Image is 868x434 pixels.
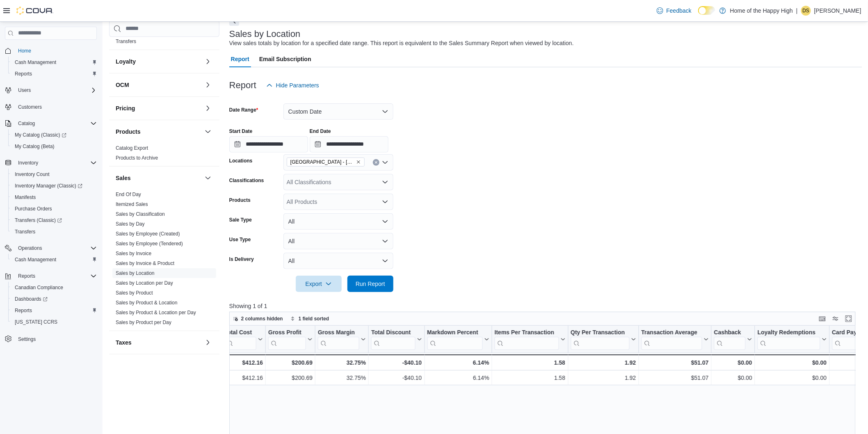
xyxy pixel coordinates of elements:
[18,120,35,127] span: Catalog
[803,6,810,16] span: DS
[116,201,148,207] a: Itemized Sales
[318,329,359,349] div: Gross Margin
[229,302,862,310] p: Showing 1 of 1
[116,155,158,161] a: Products to Archive
[8,203,100,215] button: Purchase Orders
[15,228,35,235] span: Transfers
[11,317,61,327] a: [US_STATE] CCRS
[290,158,354,166] span: [GEOGRAPHIC_DATA] - [GEOGRAPHIC_DATA] - Fire & Flower
[16,7,53,15] img: Cova
[642,329,702,349] div: Transaction Average
[318,358,366,368] div: 32.75%
[8,141,100,152] button: My Catalog (Beta)
[116,280,173,286] a: Sales by Location per Day
[296,276,342,292] button: Export
[15,102,45,112] a: Customers
[347,276,393,292] button: Run Report
[116,299,178,306] span: Sales by Product & Location
[229,136,308,153] input: Press the down key to open a popover containing a calendar.
[371,373,422,383] div: -$40.10
[301,276,337,292] span: Export
[116,338,132,347] h3: Taxes
[109,143,219,166] div: Products
[2,157,100,169] button: Inventory
[571,373,636,383] div: 1.92
[116,192,141,197] a: End Of Day
[818,314,827,324] button: Keyboard shortcuts
[571,358,636,368] div: 1.92
[116,231,180,237] span: Sales by Employee (Created)
[15,85,97,95] span: Users
[2,270,100,282] button: Reports
[203,338,213,347] button: Taxes
[15,119,38,128] button: Catalog
[203,103,213,113] button: Pricing
[495,373,566,383] div: 1.58
[109,190,219,331] div: Sales
[11,283,97,292] span: Canadian Compliance
[11,215,65,225] a: Transfers (Classic)
[2,45,100,57] button: Home
[15,171,50,178] span: Inventory Count
[758,329,820,336] div: Loyalty Redemptions
[116,260,174,266] a: Sales by Invoice & Product
[116,145,148,151] a: Catalog Export
[263,77,322,94] button: Hide Parameters
[116,338,201,347] button: Taxes
[15,333,97,344] span: Settings
[15,307,32,314] span: Reports
[229,80,256,90] h3: Report
[11,130,70,140] a: My Catalog (Classic)
[116,191,141,198] span: End Of Day
[15,143,55,150] span: My Catalog (Beta)
[268,373,313,383] div: $200.69
[116,211,165,217] span: Sales by Classification
[287,314,333,324] button: 1 field sorted
[229,256,254,263] label: Is Delivery
[8,68,100,80] button: Reports
[427,329,482,349] div: Markdown Percent
[203,57,213,66] button: Loyalty
[18,336,36,343] span: Settings
[11,306,97,315] span: Reports
[116,221,145,227] a: Sales by Day
[15,284,63,291] span: Canadian Compliance
[15,46,97,56] span: Home
[11,69,97,79] span: Reports
[318,373,366,383] div: 32.75%
[18,245,42,251] span: Operations
[116,270,155,276] span: Sales by Location
[844,314,854,324] button: Enter fullscreen
[15,271,39,281] button: Reports
[11,169,97,179] span: Inventory Count
[15,319,57,325] span: [US_STATE] CCRS
[495,329,566,349] button: Items Per Transaction
[116,128,141,136] h3: Products
[427,329,489,349] button: Markdown Percent
[229,158,253,164] label: Locations
[8,316,100,328] button: [US_STATE] CCRS
[15,119,97,128] span: Catalog
[224,373,263,383] div: $412.16
[714,329,752,349] button: Cashback
[8,129,100,141] a: My Catalog (Classic)
[730,6,793,16] p: Home of the Happy High
[259,51,311,67] span: Email Subscription
[11,192,97,202] span: Manifests
[758,329,827,349] button: Loyalty Redemptions
[11,294,51,304] a: Dashboards
[8,180,100,192] a: Inventory Manager (Classic)
[268,329,313,349] button: Gross Profit
[299,315,329,322] span: 1 field sorted
[427,329,482,336] div: Markdown Percent
[203,173,213,183] button: Sales
[241,315,283,322] span: 2 columns hidden
[714,329,746,336] div: Cashback
[116,241,183,247] a: Sales by Employee (Tendered)
[642,329,702,336] div: Transaction Average
[2,101,100,113] button: Customers
[382,179,388,185] button: Open list of options
[11,130,97,140] span: My Catalog (Classic)
[801,6,811,16] div: Dillon Stilborn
